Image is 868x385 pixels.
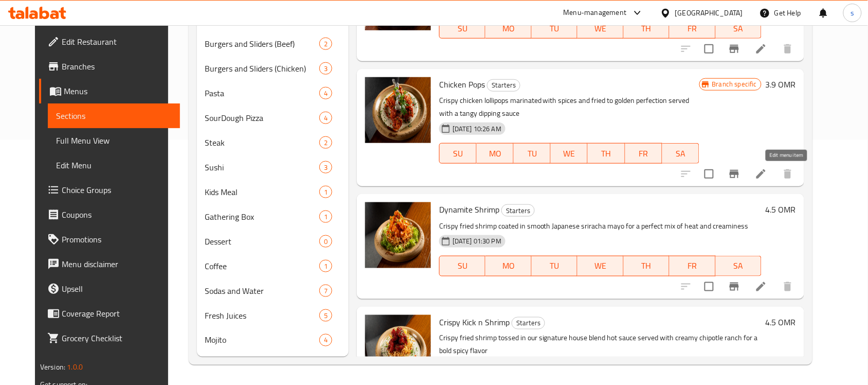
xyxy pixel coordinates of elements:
div: items [319,161,332,173]
button: FR [625,143,662,164]
div: items [319,334,332,346]
span: WE [582,21,619,36]
div: Sodas and Water [205,285,319,297]
span: Branches [62,60,172,73]
button: TU [532,256,577,276]
a: Choice Groups [39,178,180,202]
span: WE [582,258,619,273]
a: Promotions [39,227,180,252]
button: MO [477,143,514,164]
span: SU [444,21,481,36]
div: items [319,186,332,198]
a: Coverage Report [39,301,180,326]
button: FR [670,256,715,276]
div: items [319,285,332,297]
div: Starters [501,204,535,217]
span: Menu disclaimer [62,258,172,270]
span: 0 [320,237,332,247]
span: MO [490,21,527,36]
div: Dessert [205,235,319,248]
span: 1 [320,212,332,222]
span: SU [444,258,481,273]
span: 1 [320,261,332,271]
span: 3 [320,163,332,172]
a: Coupons [39,202,180,227]
span: [DATE] 10:26 AM [448,124,505,134]
button: MO [485,256,531,276]
a: Edit menu item [755,281,767,293]
button: Branch-specific-item [722,162,747,186]
span: Dynamite Shrimp [439,202,499,217]
div: Starters [487,79,520,92]
span: Starters [502,205,534,217]
h6: 4.5 OMR [766,202,796,217]
button: WE [577,256,623,276]
div: Sushi3 [197,155,349,180]
span: Grocery Checklist [62,332,172,344]
a: Menus [39,79,180,103]
img: Crispy Kick n Shrimp [365,315,431,381]
span: Branch specific [708,79,761,89]
a: Edit menu item [755,43,767,55]
div: Starters [512,317,545,329]
span: WE [555,146,584,161]
div: items [319,260,332,272]
span: 7 [320,286,332,296]
a: Sections [48,103,180,128]
span: Coupons [62,208,172,221]
button: WE [577,18,623,39]
span: SA [720,258,757,273]
span: Upsell [62,283,172,295]
h6: 4.5 OMR [766,315,796,329]
p: Crispy fried shrimp tossed in our signature house blend hot sauce served with creamy chipotle ran... [439,332,762,358]
div: Steak2 [197,130,349,155]
span: Gathering Box [205,211,319,223]
button: SA [662,143,699,164]
span: Steak [205,136,319,149]
div: Sushi [205,161,319,173]
div: Fresh Juices [205,309,319,322]
div: Kids Meal [205,186,319,198]
a: Edit Menu [48,153,180,178]
span: Edit Menu [56,159,172,171]
button: Branch-specific-item [722,37,747,61]
h6: 3.9 OMR [766,77,796,92]
div: Pasta4 [197,81,349,106]
div: Burgers and Sliders (Chicken) [205,62,319,75]
button: delete [775,274,800,299]
div: Mojito4 [197,328,349,353]
a: Grocery Checklist [39,326,180,351]
div: items [319,235,332,248]
span: Full Menu View [56,134,172,147]
a: Upsell [39,276,180,301]
span: 2 [320,138,332,148]
button: WE [551,143,588,164]
span: FR [674,21,711,36]
span: Select to update [698,163,720,185]
span: Pasta [205,87,319,99]
span: MO [490,258,527,273]
span: FR [674,258,711,273]
button: delete [775,162,800,186]
span: SourDough Pizza [205,112,319,124]
button: Branch-specific-item [722,274,747,299]
span: Menus [64,85,172,97]
div: items [319,136,332,149]
span: 4 [320,113,332,123]
span: Select to update [698,38,720,60]
button: SA [716,256,762,276]
span: 5 [320,311,332,321]
span: Starters [512,317,545,329]
div: Burgers and Sliders (Beef)2 [197,31,349,56]
span: Burgers and Sliders (Beef) [205,38,319,50]
span: Choice Groups [62,184,172,196]
span: Starters [487,79,520,91]
span: 1 [320,187,332,197]
div: items [319,309,332,322]
span: TU [536,258,573,273]
span: TH [592,146,621,161]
